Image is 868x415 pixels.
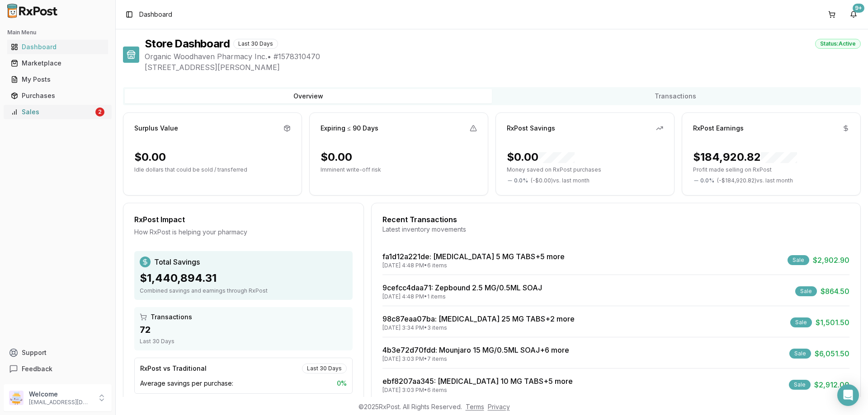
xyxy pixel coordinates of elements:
div: $1,440,894.31 [140,271,347,285]
div: Sale [788,255,809,265]
span: ( - $184,920.82 ) vs. last month [717,177,793,184]
div: Surplus Value [134,124,178,133]
a: My Posts [7,71,108,88]
a: fa1d12a221de: [MEDICAL_DATA] 5 MG TABS+5 more [382,252,565,261]
button: Dashboard [4,40,112,54]
span: 0.0 % [700,177,714,184]
button: 9+ [846,7,861,22]
button: Feedback [4,361,112,377]
button: Marketplace [4,56,112,70]
p: Profit made selling on RxPost [693,166,849,173]
div: Expiring ≤ 90 Days [321,124,378,133]
span: Total Savings [154,256,200,267]
div: Marketplace [11,59,104,68]
p: [EMAIL_ADDRESS][DOMAIN_NAME] [29,399,92,406]
a: 98c87eaa07ba: [MEDICAL_DATA] 25 MG TABS+2 more [382,314,575,323]
span: $1,501.50 [816,317,849,328]
a: 4b3e72d70fdd: Mounjaro 15 MG/0.5ML SOAJ+6 more [382,345,569,354]
span: Organic Woodhaven Pharmacy Inc. • # 1578310470 [145,51,861,62]
p: Idle dollars that could be sold / transferred [134,166,291,173]
span: [STREET_ADDRESS][PERSON_NAME] [145,62,861,73]
button: Transactions [492,89,859,103]
div: Purchases [11,91,104,100]
span: 0.0 % [514,177,528,184]
div: Latest inventory movements [382,225,849,234]
button: My Posts [4,72,112,87]
div: Last 30 Days [140,338,347,345]
h2: Main Menu [7,29,108,36]
span: Dashboard [139,10,172,19]
div: Status: Active [815,39,861,49]
img: RxPost Logo [4,4,61,18]
div: Recent Transactions [382,214,849,225]
span: ( - $0.00 ) vs. last month [531,177,590,184]
p: Welcome [29,390,92,399]
img: User avatar [9,391,24,405]
div: [DATE] 4:48 PM • 1 items [382,293,542,300]
a: 9cefcc4daa71: Zepbound 2.5 MG/0.5ML SOAJ [382,283,542,292]
button: Support [4,345,112,361]
div: Sale [795,286,817,296]
p: Imminent write-off risk [321,166,477,173]
h1: Store Dashboard [145,37,230,51]
div: Dashboard [11,42,104,51]
a: Sales2 [7,104,108,120]
div: RxPost vs Traditional [140,364,207,373]
div: RxPost Impact [134,214,353,225]
div: $0.00 [134,150,166,164]
div: 72 [140,323,347,336]
div: RxPost Earnings [693,124,744,133]
div: $184,920.82 [693,150,797,164]
span: $864.50 [821,286,849,297]
div: $0.00 [321,150,352,164]
span: Average savings per purchase: [140,379,233,388]
span: $2,902.90 [813,255,849,266]
span: Feedback [22,364,52,373]
span: $6,051.50 [815,348,849,359]
div: 9+ [853,4,864,13]
a: Privacy [488,403,510,410]
span: Transactions [151,312,192,322]
div: How RxPost is helping your pharmacy [134,228,353,237]
a: Dashboard [7,39,108,55]
div: Sales [11,107,94,117]
div: Combined savings and earnings through RxPost [140,287,347,294]
p: Money saved on RxPost purchases [507,166,663,173]
div: Sale [790,317,812,327]
span: 0 % [337,379,347,388]
div: [DATE] 4:48 PM • 6 items [382,262,565,269]
div: Last 30 Days [233,39,278,49]
div: [DATE] 3:03 PM • 7 items [382,355,569,363]
div: My Posts [11,75,104,84]
div: $0.00 [507,150,575,164]
div: Sale [789,380,811,390]
div: Open Intercom Messenger [837,384,859,406]
button: Sales2 [4,105,112,119]
div: Last 30 Days [302,364,347,373]
button: Purchases [4,89,112,103]
span: $2,912.00 [814,379,849,390]
button: Overview [125,89,492,103]
a: Marketplace [7,55,108,71]
div: [DATE] 3:34 PM • 3 items [382,324,575,331]
div: RxPost Savings [507,124,555,133]
div: Sale [789,349,811,359]
nav: breadcrumb [139,10,172,19]
a: Terms [466,403,484,410]
a: Purchases [7,88,108,104]
div: 2 [95,107,104,117]
div: [DATE] 3:03 PM • 6 items [382,387,573,394]
a: ebf8207aa345: [MEDICAL_DATA] 10 MG TABS+5 more [382,377,573,386]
